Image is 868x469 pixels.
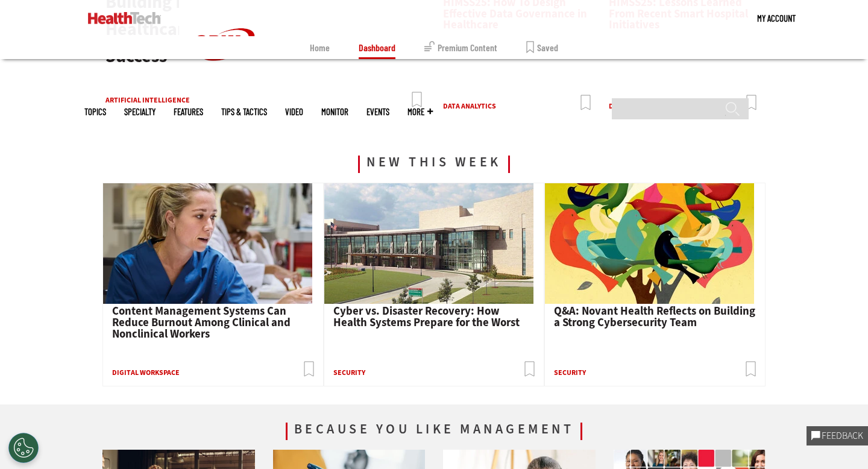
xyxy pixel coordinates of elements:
[103,183,312,304] img: nurses talk in front of desktop computer
[285,107,303,116] a: Video
[112,303,291,341] a: Content Management Systems Can Reduce Burnout Among Clinical and Nonclinical Workers
[124,107,156,116] span: Specialty
[286,423,583,440] span: Because you like Management
[545,294,754,307] a: abstract illustration of a tree
[103,294,312,307] a: nurses talk in front of desktop computer
[820,431,863,441] span: Feedback
[321,107,348,116] a: MonITor
[554,368,586,377] a: Security
[8,433,39,463] button: Open Preferences
[358,156,510,173] span: New This Week
[443,101,496,111] a: Data Analytics
[324,294,533,307] a: University of Vermont Medical Center’s main campus
[174,107,203,116] a: Features
[359,36,395,59] a: Dashboard
[366,107,389,116] a: Events
[554,303,755,330] a: Q&A: Novant Health Reflects on Building a Strong Cybersecurity Team
[84,107,106,116] span: Topics
[424,36,497,59] a: Premium Content
[324,183,533,304] img: University of Vermont Medical Center’s main campus
[333,303,520,330] a: Cyber vs. Disaster Recovery: How Health Systems Prepare for the Worst
[8,433,39,463] div: Cookies Settings
[526,36,558,59] a: Saved
[407,107,433,116] span: More
[545,183,754,304] img: abstract illustration of a tree
[310,36,330,59] a: Home
[88,12,161,24] img: Home
[112,368,180,377] a: Digital Workspace
[333,368,365,377] a: Security
[221,107,267,116] a: Tips & Tactics
[179,80,269,92] a: CDW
